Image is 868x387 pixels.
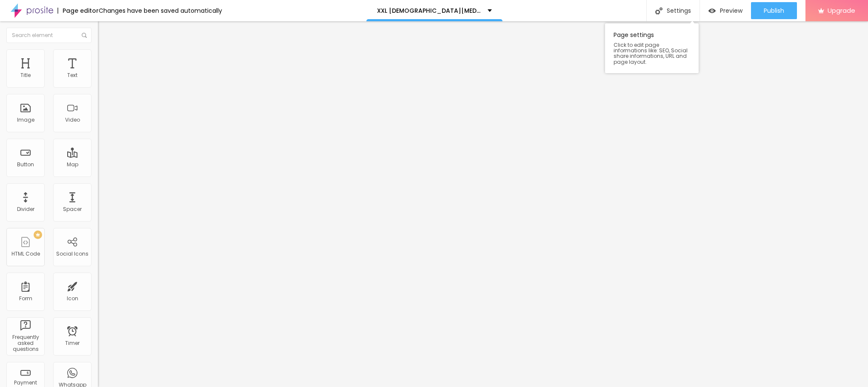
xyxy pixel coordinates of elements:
div: Social Icons [56,251,89,257]
span: Publish [764,7,784,14]
img: view-1.svg [708,7,716,14]
iframe: Editor [98,21,868,387]
div: Page settings [605,23,699,73]
span: Preview [720,7,742,14]
img: Icone [82,33,87,38]
p: XXL [DEMOGRAPHIC_DATA][MEDICAL_DATA] Gummies [GEOGRAPHIC_DATA] [377,8,481,14]
div: HTML Code [11,251,40,257]
div: Changes have been saved automatically [99,8,222,14]
div: Image [17,117,34,123]
div: Form [19,296,32,302]
div: Button [17,162,34,168]
span: Click to edit page informations like: SEO, Social share informations, URL and page layout. [614,42,690,65]
input: Search element [6,28,91,43]
span: Upgrade [828,7,855,14]
div: Frequently asked questions [9,334,42,353]
button: Publish [751,2,797,19]
div: Map [67,162,78,168]
div: Video [65,117,80,123]
div: Page editor [57,8,99,14]
div: Text [67,72,77,78]
button: Preview [700,2,751,19]
img: Icone [655,7,662,14]
div: Timer [65,340,80,346]
div: Icon [67,296,78,302]
div: Divider [17,206,34,212]
div: Title [20,72,31,78]
div: Spacer [63,206,82,212]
